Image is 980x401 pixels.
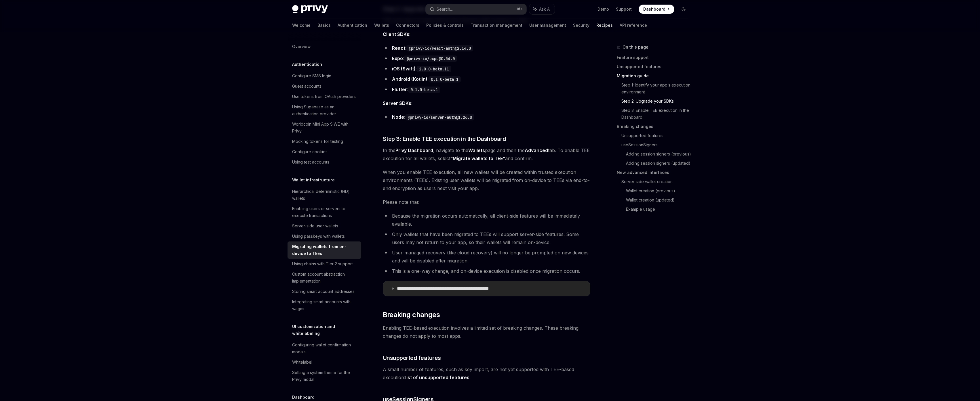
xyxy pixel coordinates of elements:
a: Security [573,18,589,32]
li: : [383,85,590,93]
a: Authentication [338,18,367,32]
strong: Wallets [468,147,485,153]
a: Welcome [292,18,311,32]
a: Breaking changes [617,122,693,131]
span: Please note that: [383,198,590,206]
div: Worldcoin Mini App SIWE with Privy [292,121,358,135]
span: Enabling TEE-based execution involves a limited set of breaking changes. These breaking changes d... [383,324,590,340]
a: Storing smart account addresses [288,286,361,297]
div: Migrating wallets from on-device to TEEs [292,243,358,257]
div: Server-side user wallets [292,222,338,229]
div: Search... [437,6,453,13]
span: ⌘ K [517,7,523,11]
a: Example usage [626,205,693,214]
a: list of unsupported features [405,375,469,381]
div: Use tokens from OAuth providers [292,93,356,100]
button: Toggle dark mode [679,5,688,14]
button: Search...⌘K [426,4,526,14]
a: Step 2: Upgrade your SDKs [621,97,693,106]
div: Setting a system theme for the Privy modal [292,369,358,383]
div: Storing smart account addresses [292,288,355,295]
a: Configure cookies [288,147,361,157]
a: Hierarchical deterministic (HD) wallets [288,186,361,204]
a: Adding session signers (updated) [626,159,693,168]
div: Using chains with Tier 2 support [292,260,353,267]
h5: UI customization and whitelabeling [292,323,361,337]
span: A small number of features, such as key import, are not yet supported with TEE-based execution: . [383,365,590,381]
span: Breaking changes [383,310,440,319]
a: Migration guide [617,71,693,80]
a: Use tokens from OAuth providers [288,91,361,102]
h5: Authentication [292,61,322,68]
a: Mocking tokens for testing [288,136,361,147]
div: Whitelabel [292,359,312,366]
div: Enabling users or servers to execute transactions [292,205,358,219]
a: Unsupported features [621,131,693,140]
span: Dashboard [643,6,665,12]
a: Using test accounts [288,157,361,167]
li: This is a one-way change, and on-device execution is disabled once migration occurs. [383,267,590,275]
a: Adding session signers (previous) [626,149,693,159]
li: Only wallets that have been migrated to TEEs will support server-side features. Some users may no... [383,230,590,246]
a: Wallet creation (previous) [626,186,693,195]
span: Step 3: Enable TEE execution in the Dashboard [383,135,506,143]
strong: Server SDKs [383,100,411,106]
strong: Advanced [525,147,548,153]
a: API reference [620,18,647,32]
div: Mocking tokens for testing [292,138,343,145]
a: Overview [288,41,361,52]
a: Using passkeys with wallets [288,231,361,241]
div: Configure cookies [292,148,328,155]
a: Step 1: Identify your app’s execution environment [621,80,693,97]
a: Enabling users or servers to execute transactions [288,204,361,221]
strong: Expo [392,55,403,61]
a: Using Supabase as an authentication provider [288,102,361,119]
a: Privy Dashboard [395,147,433,154]
a: Guest accounts [288,81,361,91]
div: Guest accounts [292,83,321,90]
a: Server-side user wallets [288,221,361,231]
span: : [383,30,590,38]
a: Unsupported features [617,62,693,71]
li: : [383,44,590,52]
strong: Node [392,114,404,120]
div: Overview [292,43,311,50]
a: New advanced interfaces [617,168,693,177]
a: Configure SMS login [288,71,361,81]
li: : [383,75,590,83]
li: : [383,113,590,121]
a: useSessionSigners [621,140,693,149]
strong: Flutter [392,87,407,92]
li: : [383,54,590,62]
a: Recipes [596,18,613,32]
span: Ask AI [539,6,551,12]
span: When you enable TEE execution, all new wallets will be created within trusted execution environme... [383,168,590,192]
a: Transaction management [471,18,522,32]
a: Connectors [396,18,419,32]
li: : [383,65,590,73]
div: Configuring wallet confirmation modals [292,341,358,355]
strong: iOS (Swift) [392,66,416,72]
a: Feature support [617,53,693,62]
span: Unsupported features [383,354,441,362]
a: Whitelabel [288,357,361,367]
code: 0.1.0-beta.1 [408,87,440,93]
a: Policies & controls [426,18,464,32]
a: Integrating smart accounts with wagmi [288,297,361,314]
a: Custom account abstraction implementation [288,269,361,286]
div: Custom account abstraction implementation [292,271,358,285]
code: @privy-io/react-auth@2.14.0 [406,45,473,51]
div: Hierarchical deterministic (HD) wallets [292,188,358,202]
a: Worldcoin Mini App SIWE with Privy [288,119,361,136]
button: Ask AI [529,4,555,14]
li: Because the migration occurs automatically, all client-side features will be immediately available. [383,212,590,228]
div: Using passkeys with wallets [292,233,345,240]
code: 2.0.0-beta.11 [417,66,451,72]
div: Integrating smart accounts with wagmi [292,298,358,312]
a: Using chains with Tier 2 support [288,259,361,269]
a: Migrating wallets from on-device to TEEs [288,241,361,259]
a: Wallet creation (updated) [626,195,693,205]
span: On this page [623,44,648,51]
strong: Android (Kotlin) [392,76,427,82]
strong: Client SDKs [383,31,409,37]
